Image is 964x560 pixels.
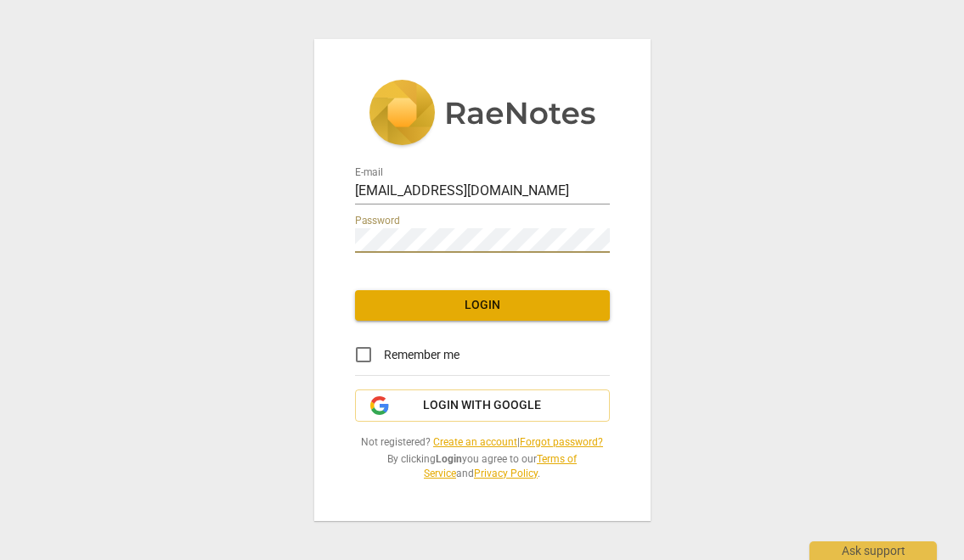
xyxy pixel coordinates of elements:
button: Login [355,290,610,321]
label: Password [355,216,400,227]
b: Login [436,453,462,465]
a: Privacy Policy [474,468,538,479]
span: By clicking you agree to our and . [355,452,610,480]
span: Not registered? | [355,435,610,450]
span: Login with Google [423,397,541,414]
span: Login [369,297,596,314]
a: Forgot password? [520,436,603,448]
a: Create an account [433,436,517,448]
label: E-mail [355,168,383,178]
button: Login with Google [355,389,610,422]
div: Ask support [809,541,937,560]
span: Remember me [384,346,459,364]
a: Terms of Service [424,453,577,479]
img: 5ac2273c67554f335776073100b6d88f.svg [369,80,596,149]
